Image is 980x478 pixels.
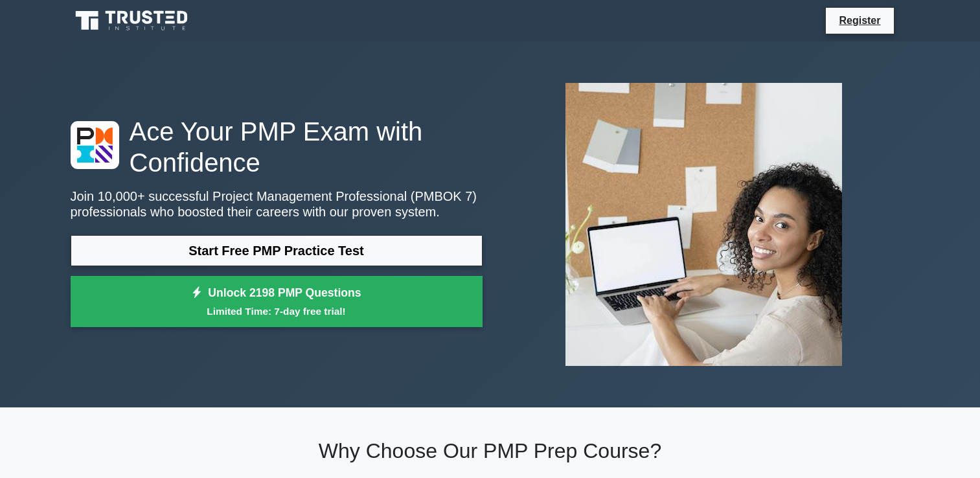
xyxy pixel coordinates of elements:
[71,235,483,266] a: Start Free PMP Practice Test
[87,304,466,319] small: Limited Time: 7-day free trial!
[71,276,483,328] a: Unlock 2198 PMP QuestionsLimited Time: 7-day free trial!
[71,438,910,463] h2: Why Choose Our PMP Prep Course?
[71,116,483,178] h1: Ace Your PMP Exam with Confidence
[71,188,483,220] p: Join 10,000+ successful Project Management Professional (PMBOK 7) professionals who boosted their...
[831,12,888,28] a: Register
